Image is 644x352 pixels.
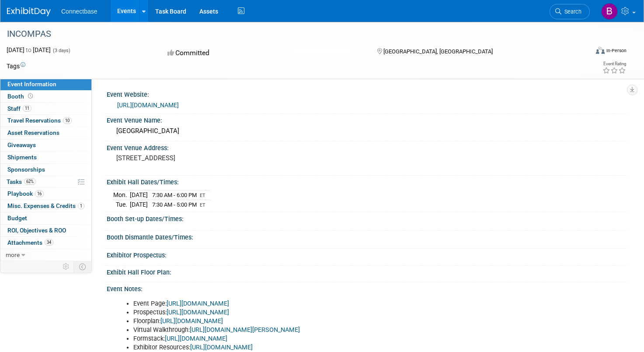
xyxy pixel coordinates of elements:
[52,48,70,53] span: (3 days)
[0,200,91,212] a: Misc. Expenses & Credits1
[6,251,20,258] span: more
[601,3,618,20] img: Brian Maggiacomo
[606,47,627,54] div: In-Person
[561,8,581,15] span: Search
[130,200,148,209] td: [DATE]
[0,78,91,90] a: Event Information
[133,343,521,352] li: Exhibitor Resources:
[133,299,521,308] li: Event Page:
[107,88,627,99] div: Event Website:
[7,93,35,100] span: Booth
[0,115,91,127] a: Travel Reservations10
[45,239,53,246] span: 34
[167,309,229,316] a: [URL][DOMAIN_NAME]
[0,91,91,102] a: Booth
[7,81,56,88] span: Event Information
[7,105,31,112] span: Staff
[0,188,91,200] a: Playbook16
[116,154,313,162] pre: [STREET_ADDRESS]
[7,239,53,246] span: Attachments
[107,231,627,242] div: Booth Dismantle Dates/Times:
[0,127,91,139] a: Asset Reservations
[107,141,627,152] div: Event Venue Address:
[190,326,300,334] a: [URL][DOMAIN_NAME][PERSON_NAME]
[63,117,72,124] span: 10
[0,176,91,188] a: Tasks62%
[74,261,92,272] td: Toggle Event Tabs
[133,334,521,343] li: Formstack:
[107,212,627,223] div: Booth Set-up Dates/Times:
[107,176,627,187] div: Exhibit Hall Dates/Times:
[7,190,44,197] span: Playbook
[7,202,84,209] span: Misc. Expenses & Credits
[107,114,627,125] div: Event Venue Name:
[200,193,205,198] span: ET
[133,317,521,326] li: Floorplan:
[61,8,97,15] span: Connectbase
[23,105,31,112] span: 11
[7,154,37,161] span: Shipments
[133,308,521,317] li: Prospectus:
[165,46,363,61] div: Committed
[0,139,91,151] a: Giveaways
[167,300,229,307] a: [URL][DOMAIN_NAME]
[0,103,91,115] a: Staff11
[7,117,72,124] span: Travel Reservations
[107,282,627,293] div: Event Notes:
[113,124,620,138] div: [GEOGRAPHIC_DATA]
[26,93,35,99] span: Booth not reserved yet
[35,190,44,197] span: 16
[534,46,627,59] div: Event Format
[7,178,36,185] span: Tasks
[200,202,205,208] span: ET
[117,102,179,109] a: [URL][DOMAIN_NAME]
[0,212,91,224] a: Budget
[7,129,59,136] span: Asset Reservations
[107,249,627,260] div: Exhibitor Prospectus:
[24,46,33,53] span: to
[59,261,74,272] td: Personalize Event Tab Strip
[602,62,626,66] div: Event Rating
[7,141,36,148] span: Giveaways
[133,326,521,334] li: Virtual Walkthrough:
[7,7,51,16] img: ExhibitDay
[7,166,45,173] span: Sponsorships
[7,46,51,53] span: [DATE] [DATE]
[165,335,227,342] a: [URL][DOMAIN_NAME]
[152,201,197,208] span: 7:30 AM - 5:00 PM
[0,237,91,249] a: Attachments34
[7,227,66,234] span: ROI, Objectives & ROO
[0,249,91,261] a: more
[190,344,253,351] a: [URL][DOMAIN_NAME]
[152,192,197,198] span: 7:30 AM - 6:00 PM
[113,190,130,200] td: Mon.
[160,317,223,325] a: [URL][DOMAIN_NAME]
[0,164,91,176] a: Sponsorships
[78,203,84,209] span: 1
[550,4,590,19] a: Search
[383,48,493,55] span: [GEOGRAPHIC_DATA], [GEOGRAPHIC_DATA]
[130,190,148,200] td: [DATE]
[7,62,25,70] td: Tags
[596,47,605,54] img: Format-Inperson.png
[107,266,627,277] div: Exhibit Hall Floor Plan:
[0,225,91,236] a: ROI, Objectives & ROO
[24,178,36,185] span: 62%
[113,200,130,209] td: Tue.
[0,151,91,163] a: Shipments
[7,215,27,222] span: Budget
[4,26,574,42] div: INCOMPAS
